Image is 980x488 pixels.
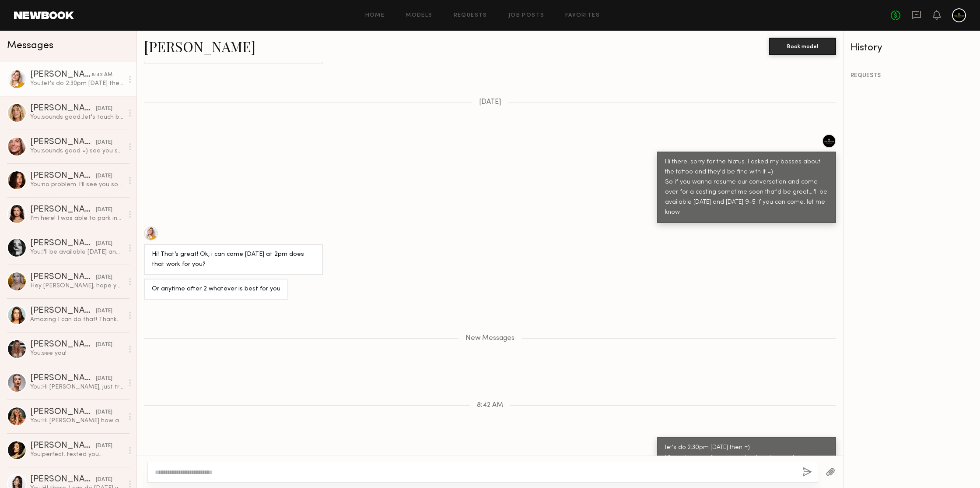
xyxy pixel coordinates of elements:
span: [DATE] [479,99,501,106]
div: I’m here! I was able to park inside the parking lot [30,214,123,223]
div: You: no problem..I'll see you soon [30,180,123,189]
div: [PERSON_NAME] [30,340,96,349]
div: [DATE] [96,442,112,450]
div: You: Hi [PERSON_NAME] how are you? My name is [PERSON_NAME] and I work for a company called Valen... [30,417,123,425]
div: [DATE] [96,476,112,484]
a: Job Posts [508,13,545,18]
div: Hi there! sorry for the hiatus. I asked my bosses about the tattoo and they'd be fine with it =) ... [665,157,828,218]
div: You: Hi [PERSON_NAME], just trying to reach out again about the ecomm gig, to see if you're still... [30,383,123,391]
a: [PERSON_NAME] [144,37,255,56]
div: You: perfect..texted you... [30,450,123,459]
div: You: sounds good =) see you soon then [30,147,123,155]
div: [PERSON_NAME] [30,104,96,113]
div: [PERSON_NAME] [30,71,91,79]
div: Hey [PERSON_NAME], hope you’re doing well. My sister’s instagram is @trapfordom [30,282,123,290]
div: REQUESTS [850,73,973,79]
div: [DATE] [96,307,112,315]
div: 8:42 AM [91,71,112,79]
div: [PERSON_NAME] [30,138,96,147]
div: [DATE] [96,172,112,180]
div: [DATE] [96,273,112,282]
div: [DATE] [96,206,112,214]
span: 8:42 AM [477,402,503,409]
div: [PERSON_NAME] [30,273,96,282]
div: [DATE] [96,105,112,113]
div: You: see you! [30,349,123,357]
div: [PERSON_NAME] [30,374,96,383]
div: [DATE] [96,240,112,248]
div: You: I'll be available [DATE] and [DATE] if you can do that [30,248,123,256]
a: Book model [769,42,836,50]
span: Messages [7,41,53,51]
a: Home [365,13,385,18]
div: You: let's do 2:30pm [DATE] then =) I'll send more information about parking and directions later... [30,79,123,88]
div: [PERSON_NAME] [30,172,96,180]
div: [PERSON_NAME] [30,475,96,484]
div: [PERSON_NAME] [30,408,96,417]
div: [PERSON_NAME] [30,307,96,315]
div: let's do 2:30pm [DATE] then =) I'll send more information about parking and directions later [DAT... [665,443,828,473]
div: [PERSON_NAME] [30,442,96,450]
button: Book model [769,38,836,55]
div: Amazing I can do that! Thanks so much & looking forward to meeting you!! [30,315,123,324]
a: Models [406,13,432,18]
div: [PERSON_NAME] [30,239,96,248]
a: Favorites [565,13,600,18]
span: New Messages [465,335,514,342]
div: Or anytime after 2 whatever is best for you [152,284,280,294]
div: Hi! That’s great! Ok, i can come [DATE] at 2pm does that work for you? [152,250,315,270]
div: [DATE] [96,341,112,349]
a: Requests [454,13,487,18]
div: [PERSON_NAME] [30,205,96,214]
div: History [850,43,973,53]
div: [DATE] [96,408,112,417]
div: [DATE] [96,375,112,383]
div: You: sounds good..let's touch base [DATE] then, and we'll figure out the best day and time for ne... [30,113,123,121]
div: [DATE] [96,138,112,147]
